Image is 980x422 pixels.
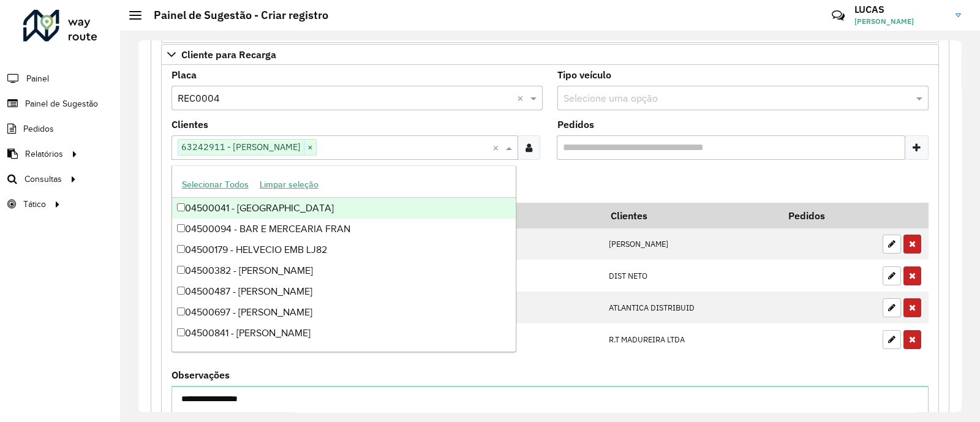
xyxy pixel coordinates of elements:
[178,140,304,154] span: 63242911 - [PERSON_NAME]
[25,97,98,110] span: Painel de Sugestão
[557,67,611,82] label: Tipo veículo
[603,323,780,355] td: R.T MADUREIRA LTDA
[854,16,946,27] span: [PERSON_NAME]
[825,2,851,29] a: Contato Rápido
[25,148,63,160] span: Relatórios
[603,292,780,323] td: ATLANTICA DISTRIBUID
[603,228,780,260] td: [PERSON_NAME]
[181,50,276,59] span: Cliente para Recarga
[172,323,516,344] div: 04500841 - [PERSON_NAME]
[603,260,780,292] td: DIST NETO
[171,165,516,352] ng-dropdown-panel: Options list
[171,367,230,382] label: Observações
[172,344,516,364] div: 04501089 - [PERSON_NAME]
[171,117,208,132] label: Clientes
[517,91,527,105] span: Clear all
[780,203,876,228] th: Pedidos
[24,173,62,186] span: Consultas
[23,198,46,211] span: Tático
[176,175,254,194] button: Selecionar Todos
[141,9,328,22] h2: Painel de Sugestão - Criar registro
[854,4,946,15] h3: LUCAS
[172,281,516,302] div: 04500487 - [PERSON_NAME]
[304,140,316,155] span: ×
[254,175,324,194] button: Limpar seleção
[172,302,516,323] div: 04500697 - [PERSON_NAME]
[23,122,54,135] span: Pedidos
[492,140,503,155] span: Clear all
[603,203,780,228] th: Clientes
[172,260,516,281] div: 04500382 - [PERSON_NAME]
[161,44,939,65] a: Cliente para Recarga
[26,72,49,85] span: Painel
[172,239,516,260] div: 04500179 - HELVECIO EMB LJ82
[557,117,594,132] label: Pedidos
[172,219,516,239] div: 04500094 - BAR E MERCEARIA FRAN
[171,67,197,82] label: Placa
[172,198,516,219] div: 04500041 - [GEOGRAPHIC_DATA]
